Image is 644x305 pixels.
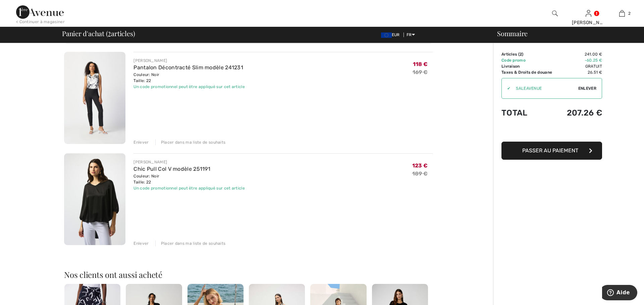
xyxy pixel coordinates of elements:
button: Passer au paiement [501,142,602,160]
div: [PERSON_NAME] [572,19,605,26]
span: EUR [381,32,402,37]
img: Euro [381,32,392,38]
span: 118 € [413,61,428,67]
a: Pantalon Décontracté Slim modèle 241231 [133,64,243,71]
td: 241.00 € [561,51,602,57]
div: ✔ [502,85,511,91]
td: Livraison [501,63,561,69]
td: 26.51 € [561,69,602,75]
div: Un code promotionnel peut être appliqué sur cet article [133,84,245,90]
a: Se connecter [586,10,591,16]
iframe: Ouvre un widget dans lequel vous pouvez trouver plus d’informations [602,285,637,302]
td: Code promo [501,57,561,63]
h2: Nos clients ont aussi acheté [64,271,433,279]
s: 169 € [413,69,428,75]
span: Panier d'achat ( articles) [62,30,135,37]
img: Mon panier [619,9,625,17]
img: Chic Pull Col V modèle 251191 [64,153,125,245]
input: Code promo [511,78,578,98]
span: Passer au paiement [522,147,578,154]
div: Sommaire [489,30,640,37]
td: Articles ( ) [501,51,561,57]
td: Total [501,101,561,124]
td: -60.25 € [561,57,602,63]
img: Mes infos [586,9,591,17]
span: 2 [628,10,631,16]
div: Placer dans ma liste de souhaits [155,139,226,145]
div: Enlever [133,139,149,145]
div: Couleur: Noir Taille: 22 [133,72,245,84]
a: 2 [605,9,638,17]
img: recherche [552,9,558,17]
span: FR [407,32,415,37]
span: Enlever [578,85,596,91]
img: 1ère Avenue [16,5,64,19]
div: < Continuer à magasiner [16,19,65,25]
span: 2 [520,52,522,57]
div: [PERSON_NAME] [133,58,245,64]
div: Un code promotionnel peut être appliqué sur cet article [133,185,245,191]
td: Gratuit [561,63,602,69]
div: Enlever [133,240,149,246]
span: 2 [108,28,111,37]
div: Placer dans ma liste de souhaits [155,240,226,246]
iframe: PayPal [501,124,602,139]
s: 189 € [412,170,428,177]
span: 123 € [412,162,428,169]
a: Chic Pull Col V modèle 251191 [133,166,210,172]
div: [PERSON_NAME] [133,159,245,165]
td: 207.26 € [561,101,602,124]
div: Couleur: Noir Taille: 22 [133,173,245,185]
img: Pantalon Décontracté Slim modèle 241231 [64,52,125,144]
td: Taxes & Droits de douane [501,69,561,75]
